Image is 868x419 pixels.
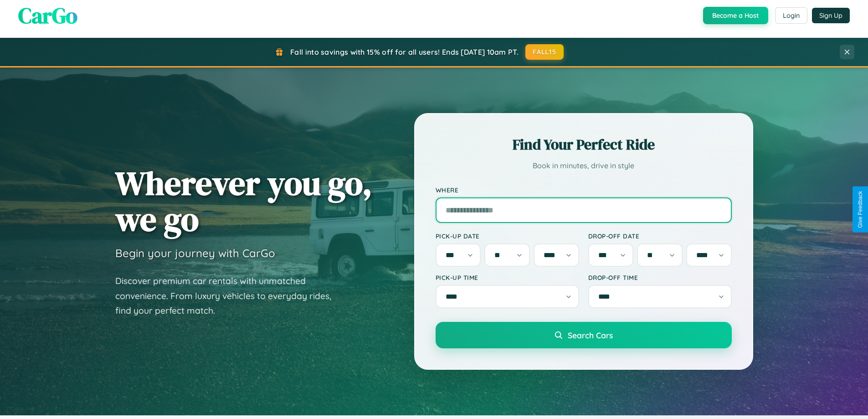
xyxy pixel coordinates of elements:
h3: Begin your journey with CarGo [115,246,275,260]
div: Give Feedback [857,191,863,228]
h2: Find Your Perfect Ride [436,134,732,155]
label: Pick-up Date [436,232,579,240]
p: Book in minutes, drive in style [436,159,732,172]
span: CarGo [18,0,77,31]
button: Become a Host [703,7,768,24]
span: Fall into savings with 15% off for all users! Ends [DATE] 10am PT. [290,47,519,57]
span: Search Cars [568,330,613,340]
button: FALL15 [525,44,564,60]
button: Sign Up [812,8,850,23]
label: Drop-off Time [588,274,732,281]
label: Where [436,186,732,194]
p: Discover premium car rentals with unmatched convenience. From luxury vehicles to everyday rides, ... [115,274,343,318]
button: Search Cars [436,322,732,348]
label: Pick-up Time [436,274,579,281]
label: Drop-off Date [588,232,732,240]
button: Login [775,7,807,24]
h1: Wherever you go, we go [115,165,372,237]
